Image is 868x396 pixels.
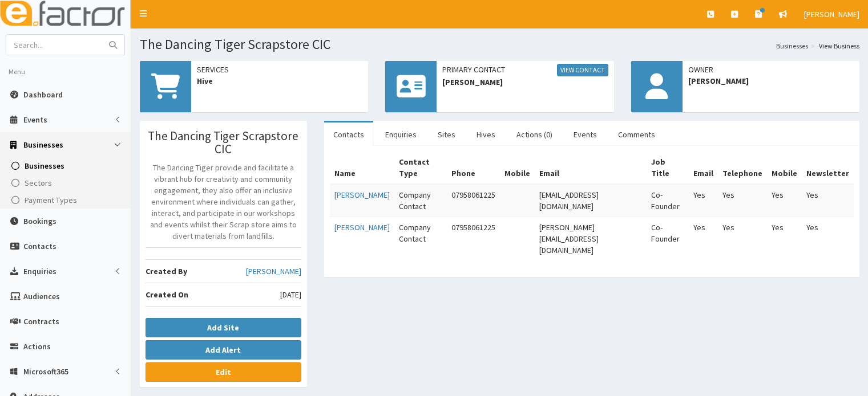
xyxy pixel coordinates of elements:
a: Payment Types [3,191,131,209]
span: Dashboard [23,89,63,100]
h3: The Dancing Tiger Scrapstore CIC [146,129,301,156]
b: Add Alert [205,345,241,355]
span: [PERSON_NAME] [804,9,859,19]
td: Yes [689,217,718,261]
th: Telephone [718,152,767,184]
td: 07958061225 [447,184,500,217]
span: Businesses [23,140,63,150]
a: [PERSON_NAME] [334,190,390,200]
a: Actions (0) [507,123,562,146]
th: Name [330,152,394,184]
td: [PERSON_NAME][EMAIL_ADDRESS][DOMAIN_NAME] [535,217,647,261]
a: Hives [467,123,504,146]
span: Contacts [23,241,56,251]
span: [PERSON_NAME] [442,76,608,88]
th: Email [689,152,718,184]
td: Yes [718,217,767,261]
input: Search... [6,35,102,55]
th: Email [535,152,647,184]
span: Microsoft365 [23,366,68,377]
b: Edit [216,367,231,377]
span: Services [197,64,362,75]
a: Sectors [3,174,131,191]
a: View Contact [557,64,608,76]
a: Businesses [3,157,131,174]
td: Yes [689,184,718,217]
a: Comments [609,123,664,146]
b: Created On [146,289,188,300]
span: Actions [23,341,51,352]
td: Yes [767,184,802,217]
td: Yes [767,217,802,261]
b: Created By [146,266,187,276]
span: Payment Types [25,195,77,205]
th: Newsletter [802,152,854,184]
a: Contacts [324,123,373,146]
td: Yes [802,184,854,217]
td: Yes [718,184,767,217]
button: Add Alert [146,340,301,360]
p: The Dancing Tiger provide and facilitate a vibrant hub for creativity and community engagement, t... [146,162,301,242]
span: Sectors [25,178,52,188]
a: Enquiries [376,123,426,146]
td: [EMAIL_ADDRESS][DOMAIN_NAME] [535,184,647,217]
li: View Business [808,41,859,51]
span: Contracts [23,316,59,326]
th: Phone [447,152,500,184]
a: Businesses [776,41,808,51]
span: Owner [688,64,854,75]
span: Hive [197,75,362,87]
span: Primary Contact [442,64,608,76]
td: Company Contact [394,184,447,217]
th: Contact Type [394,152,447,184]
a: Edit [146,362,301,382]
span: [PERSON_NAME] [688,75,854,87]
span: Events [23,115,47,125]
td: Yes [802,217,854,261]
td: Co-Founder [647,184,689,217]
b: Add Site [207,322,239,333]
td: 07958061225 [447,217,500,261]
td: Co-Founder [647,217,689,261]
a: [PERSON_NAME] [246,266,301,277]
a: Sites [429,123,465,146]
th: Mobile [767,152,802,184]
span: Audiences [23,291,60,301]
span: [DATE] [280,289,301,300]
a: [PERSON_NAME] [334,222,390,232]
span: Businesses [25,161,64,171]
td: Company Contact [394,217,447,261]
h1: The Dancing Tiger Scrapstore CIC [140,37,859,52]
span: Enquiries [23,266,56,276]
span: Bookings [23,216,56,226]
th: Job Title [647,152,689,184]
th: Mobile [500,152,535,184]
a: Events [564,123,606,146]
